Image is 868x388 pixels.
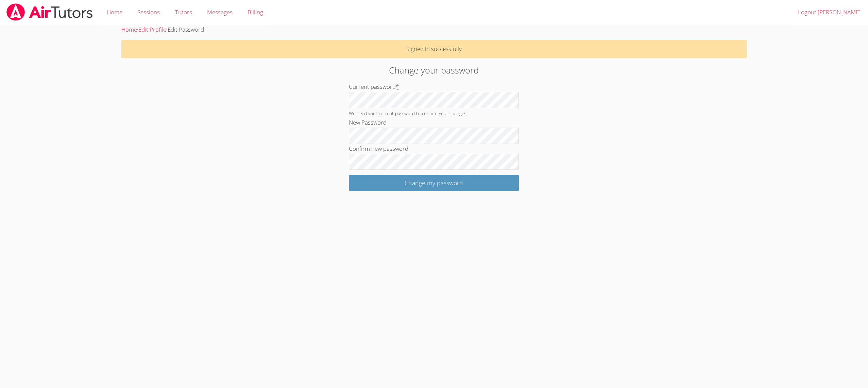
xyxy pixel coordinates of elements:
span: Edit Password [168,26,204,33]
small: We need your current password to confirm your changes [349,110,466,116]
h2: Change your password [200,64,668,77]
label: Current password [349,83,399,91]
img: airtutors_banner-c4298cdbf04f3fff15de1276eac7730deb9818008684d7c2e4769d2f7ddbe033.png [6,3,93,21]
a: Home [121,26,137,33]
span: Messages [207,8,233,16]
label: New Password [349,118,387,126]
label: Confirm new password [349,145,408,152]
p: Signed in successfully [121,40,746,58]
a: Edit Profile [138,26,166,33]
div: › › [121,25,746,35]
abbr: required [396,83,399,91]
input: Change my password [349,175,519,191]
